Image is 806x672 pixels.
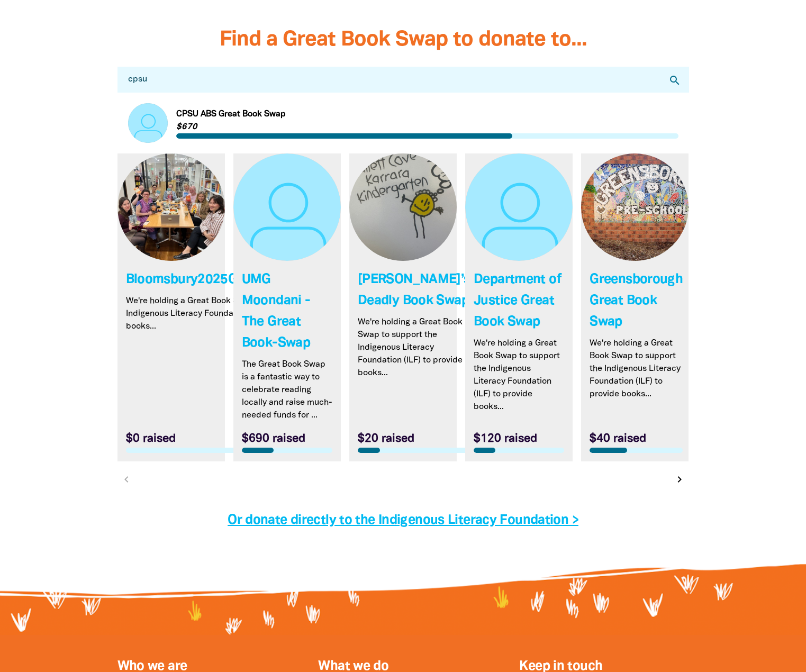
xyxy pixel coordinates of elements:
div: Paginated content [113,153,693,497]
h4: Bloomsbury2025GreatBookSwap [126,269,324,290]
i: chevron_right [673,473,686,486]
a: Or donate directly to the Indigenous Literacy Foundation > [228,514,578,526]
span: Find a Great Book Swap to donate to... [220,30,587,50]
i: search [668,74,681,87]
button: Next page [672,472,687,487]
p: We're holding a Great Book Swap to support the Indigenous Literacy Foundation (ILF) to provide bo... [126,295,324,333]
div: Paginated content [128,103,678,143]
